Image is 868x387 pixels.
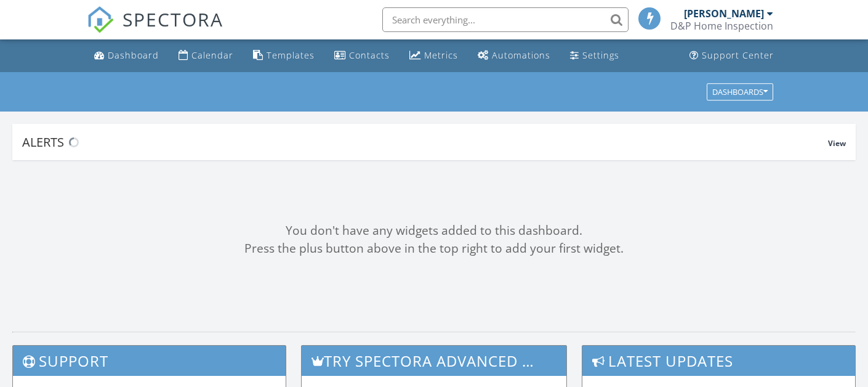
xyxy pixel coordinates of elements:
[12,222,856,240] div: You don't have any widgets added to this dashboard.
[404,44,463,67] a: Metrics
[123,6,223,32] span: SPECTORA
[582,346,855,376] h3: Latest Updates
[473,44,555,67] a: Automations (Basic)
[582,49,619,61] div: Settings
[685,44,779,67] a: Support Center
[382,7,629,32] input: Search everything...
[87,17,223,43] a: SPECTORA
[89,44,164,67] a: Dashboard
[302,346,567,376] h3: Try spectora advanced [DATE]
[424,49,458,61] div: Metrics
[828,138,846,149] span: View
[329,44,395,67] a: Contacts
[22,134,828,150] div: Alerts
[267,49,315,61] div: Templates
[492,49,550,61] div: Automations
[87,6,114,33] img: The Best Home Inspection Software - Spectora
[684,7,764,20] div: [PERSON_NAME]
[248,44,319,67] a: Templates
[174,44,238,67] a: Calendar
[670,20,773,32] div: D&P Home Inspection
[702,49,774,61] div: Support Center
[13,346,286,376] h3: Support
[707,83,773,100] button: Dashboards
[349,49,390,61] div: Contacts
[108,49,159,61] div: Dashboard
[712,88,768,96] div: Dashboards
[191,49,233,61] div: Calendar
[12,240,856,258] div: Press the plus button above in the top right to add your first widget.
[565,44,624,67] a: Settings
